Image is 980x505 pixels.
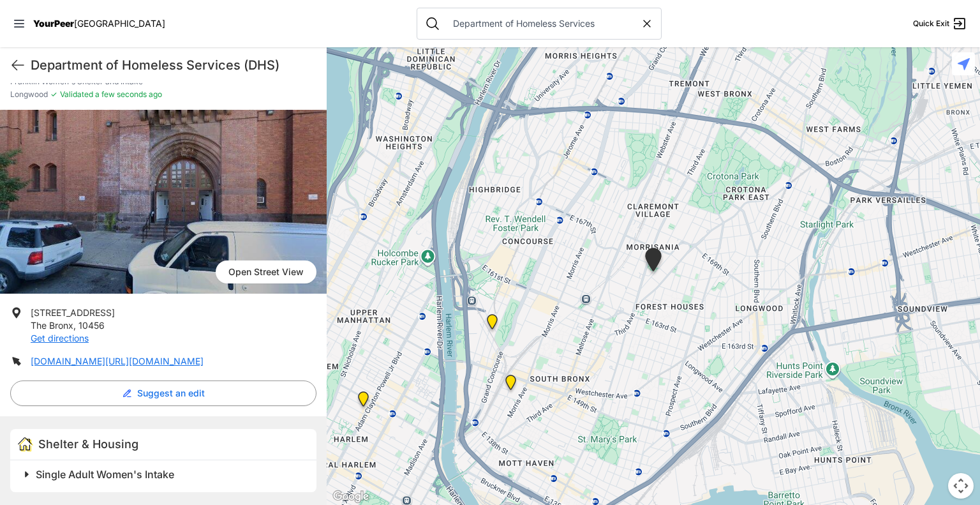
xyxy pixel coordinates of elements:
span: YourPeer [33,18,74,29]
span: ✓ [50,89,57,100]
input: Search [445,17,641,30]
a: Open this area in Google Maps (opens a new window) [330,488,372,505]
span: [GEOGRAPHIC_DATA] [74,18,165,29]
a: [DOMAIN_NAME][URL][DOMAIN_NAME] [31,356,204,366]
span: Validated [60,89,93,99]
button: Suggest an edit [10,381,316,406]
a: Get directions [31,333,89,343]
span: Open Street View [216,260,316,283]
div: M. Moran Weston Center For Hope (shelter with DHS referral) [350,386,376,417]
h1: Department of Homeless Services (DHS) [31,56,316,74]
span: Suggest an edit [137,387,205,400]
a: Quick Exit [913,16,967,31]
span: , [73,320,76,331]
span: 10456 [78,320,105,331]
button: Map camera controls [948,473,974,499]
span: Shelter & Housing [38,437,138,451]
div: Lincoln Hospital Center [498,370,524,400]
div: Prevention Assistance and Temporary Housing (PATH) [479,309,505,340]
img: Google [330,488,372,505]
span: Longwood [10,89,48,100]
span: Quick Exit [913,19,949,29]
div: Franklin Women's Shelter and Intake [637,243,669,282]
span: Single Adult Women's Intake [36,468,174,481]
span: [STREET_ADDRESS] [31,307,115,318]
span: The Bronx [31,320,73,331]
span: a few seconds ago [93,89,162,99]
a: YourPeer[GEOGRAPHIC_DATA] [33,20,165,27]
